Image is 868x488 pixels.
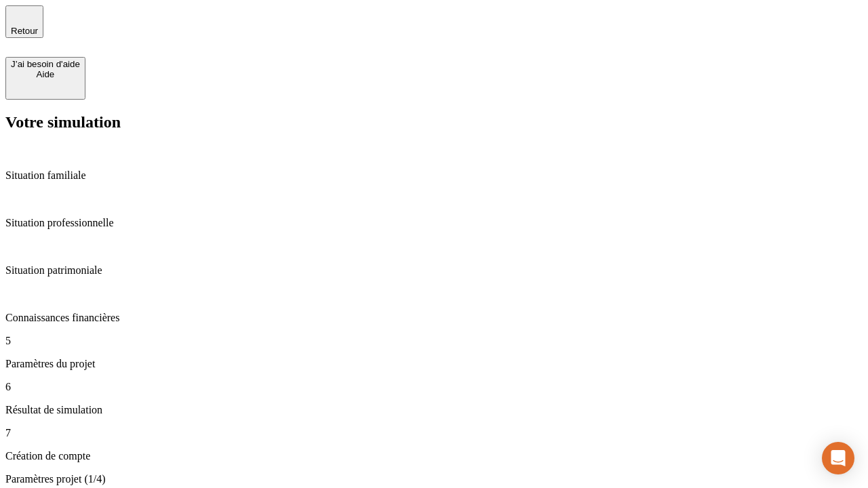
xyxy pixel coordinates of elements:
p: 7 [5,427,863,439]
span: Retour [11,26,38,36]
p: Paramètres projet (1/4) [5,473,863,485]
div: J’ai besoin d'aide [11,59,80,69]
p: Création de compte [5,450,863,462]
h2: Votre simulation [5,113,863,131]
p: 6 [5,381,863,393]
p: Résultat de simulation [5,404,863,416]
p: Situation professionnelle [5,217,863,229]
p: Situation patrimoniale [5,264,863,277]
div: Aide [11,69,80,79]
p: 5 [5,335,863,347]
p: Situation familiale [5,169,863,182]
p: Connaissances financières [5,312,863,324]
button: Retour [5,5,43,38]
button: J’ai besoin d'aideAide [5,57,85,100]
p: Paramètres du projet [5,358,863,370]
div: Open Intercom Messenger [822,442,854,474]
